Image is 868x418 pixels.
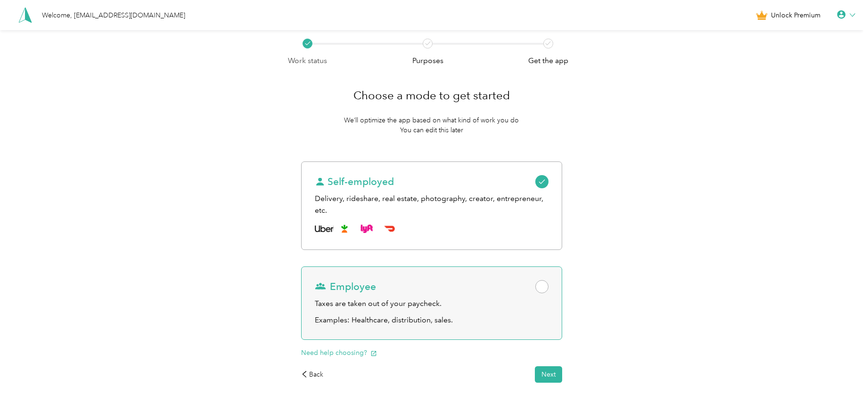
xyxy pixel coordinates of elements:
div: Delivery, rideshare, real estate, photography, creator, entrepreneur, etc. [315,193,549,216]
p: Purposes [412,55,443,67]
div: Welcome, [EMAIL_ADDRESS][DOMAIN_NAME] [42,10,185,20]
p: We’ll optimize the app based on what kind of work you do [344,115,519,125]
button: Next [535,366,562,383]
button: Need help choosing? [301,348,377,358]
p: Examples: Healthcare, distribution, sales. [315,314,549,326]
p: Work status [288,55,327,67]
p: You can edit this later [400,125,463,135]
span: Self-employed [315,175,394,188]
div: Taxes are taken out of your paycheck. [315,298,549,310]
p: Get the app [528,55,568,67]
span: Unlock Premium [771,10,820,20]
iframe: Everlance-gr Chat Button Frame [815,365,868,418]
span: Employee [315,280,376,293]
div: Back [301,370,324,379]
h1: Choose a mode to get started [353,84,510,107]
